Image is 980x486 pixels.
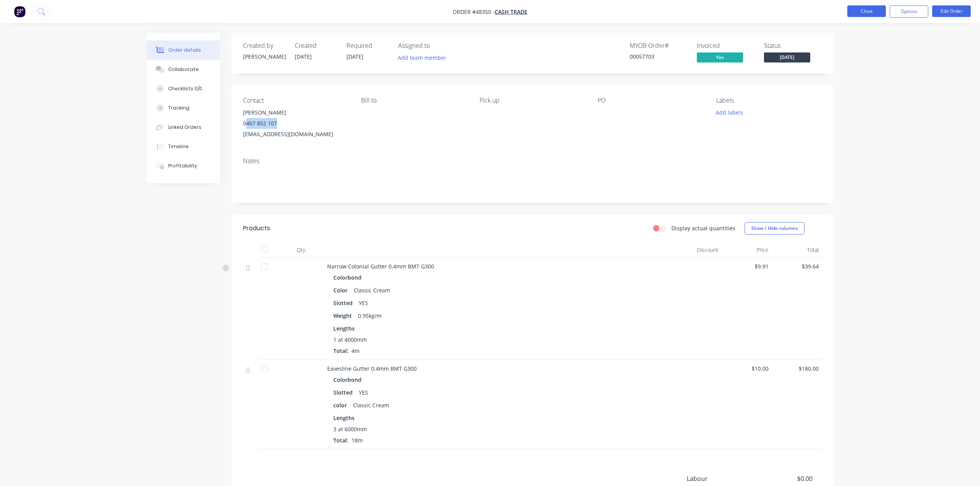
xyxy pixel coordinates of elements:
[147,118,220,137] button: Linked Orders
[350,400,392,411] div: Classic Cream
[333,347,348,354] span: Total:
[147,79,220,98] button: Checklists 0/0
[333,310,355,321] div: Weight
[147,60,220,79] button: Collaborate
[168,85,202,92] div: Checklists 0/0
[847,5,886,17] button: Close
[764,52,810,64] button: [DATE]
[243,157,822,165] div: Notes
[598,97,703,104] div: PO
[295,53,312,60] span: [DATE]
[333,272,365,283] div: Colorbond
[394,52,451,63] button: Add team member
[630,52,688,61] div: 00057703
[348,437,366,444] span: 18m
[725,364,769,373] span: $10.00
[697,52,743,62] span: Yes
[243,129,349,140] div: [EMAIL_ADDRESS][DOMAIN_NAME]
[398,42,475,49] div: Assigned to
[453,8,495,15] span: Order #48350 -
[671,242,721,258] div: Discount
[168,105,189,111] div: Tracking
[721,242,772,258] div: Price
[630,42,688,49] div: MYOB Order #
[243,118,349,129] div: 0467 852 107
[775,262,819,270] span: $39.64
[775,364,819,373] span: $180.00
[755,474,813,483] span: $0.00
[932,5,971,17] button: Edit Order
[333,297,356,309] div: Slotted
[671,224,735,232] label: Display actual quantities
[147,137,220,156] button: Timeline
[333,285,351,296] div: Color
[168,143,189,150] div: Timeline
[327,365,417,372] span: Eavesline Gutter 0.4mm BMT G300
[14,6,25,17] img: Factory
[278,242,324,258] div: Qty
[346,42,389,49] div: Required
[168,47,201,54] div: Order details
[147,40,220,60] button: Order details
[361,97,467,104] div: Bill to
[480,97,585,104] div: Pick up
[745,222,804,235] button: Show / Hide columns
[355,310,385,321] div: 0.95kg/m
[333,374,365,385] div: Colorbond
[711,107,747,118] button: Add labels
[147,156,220,175] button: Profitability
[243,42,286,49] div: Created by
[764,52,810,62] span: [DATE]
[333,387,356,398] div: Slotted
[243,224,270,233] div: Products
[243,107,349,140] div: [PERSON_NAME]0467 852 107[EMAIL_ADDRESS][DOMAIN_NAME]
[327,263,434,270] span: Narrow Colonial Gutter 0.4mm BMT G300
[348,347,363,354] span: 4m
[333,414,355,422] span: Lengths
[333,437,348,444] span: Total:
[333,336,367,344] span: 1 at 4000mm
[168,124,201,131] div: Linked Orders
[147,98,220,118] button: Tracking
[890,5,928,18] button: Options
[772,242,822,258] div: Total
[687,474,755,483] span: Labour
[398,52,451,63] button: Add team member
[495,8,527,15] a: Cash Trade
[333,425,367,433] span: 3 at 6000mm
[243,52,286,61] div: [PERSON_NAME]
[168,162,197,169] div: Profitability
[168,66,199,73] div: Collaborate
[243,107,349,118] div: [PERSON_NAME]
[243,97,349,104] div: Contact
[333,324,355,332] span: Lengths
[346,53,363,60] span: [DATE]
[333,400,350,411] div: color
[356,297,371,309] div: YES
[764,42,822,49] div: Status
[295,42,337,49] div: Created
[716,97,822,104] div: Labels
[725,262,769,270] span: $9.91
[356,387,371,398] div: YES
[697,42,755,49] div: Invoiced
[351,285,393,296] div: Classic Cream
